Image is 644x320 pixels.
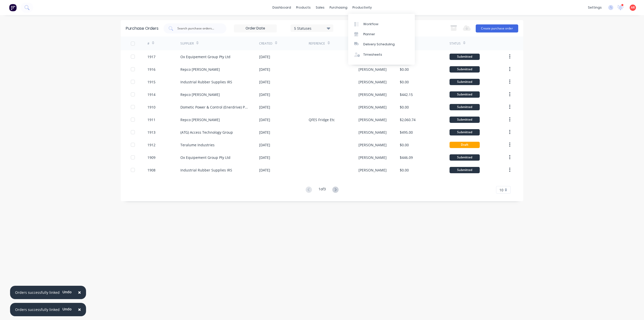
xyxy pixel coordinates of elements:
[358,79,387,85] div: [PERSON_NAME]
[348,39,415,49] a: Delivery Scheduling
[126,25,158,31] div: Purchase Orders
[400,167,409,173] div: $0.00
[348,50,415,60] a: Timesheets
[450,129,480,135] div: Submitted
[358,67,387,72] div: [PERSON_NAME]
[327,4,350,11] div: purchasing
[270,4,294,11] a: dashboard
[400,142,409,148] div: $0.00
[450,154,480,161] div: Submitted
[400,155,413,160] div: $446.09
[450,54,480,60] div: Submitted
[147,167,155,173] div: 1908
[259,142,270,148] div: [DATE]
[363,42,395,47] div: Delivery Scheduling
[499,187,503,193] span: 10
[78,306,81,313] span: ×
[180,79,232,85] div: Industrial Rubber Supplies IRS
[180,54,230,59] div: Ox Equipement Group Pty Ltd
[259,92,270,97] div: [DATE]
[180,167,232,173] div: Industrial Rubber Supplies IRS
[400,130,413,135] div: $495.00
[147,142,155,148] div: 1912
[350,4,374,11] div: productivity
[147,155,155,160] div: 1909
[147,104,155,110] div: 1910
[259,104,270,110] div: [DATE]
[363,22,378,26] div: Workflow
[450,66,480,73] div: Submitted
[259,155,270,160] div: [DATE]
[358,142,387,148] div: [PERSON_NAME]
[180,117,220,122] div: Repco [PERSON_NAME]
[259,41,272,46] div: Created
[259,67,270,72] div: [DATE]
[15,290,60,295] div: Orders successfully linked
[180,130,233,135] div: (ATG) Access Technology Group
[309,117,335,122] div: QFES Fridge Etc
[313,4,327,11] div: sales
[147,67,155,72] div: 1916
[318,186,326,194] div: 1 of 3
[400,92,413,97] div: $442.15
[147,54,155,59] div: 1917
[73,304,86,316] button: Close
[177,26,219,31] input: Search purchase orders...
[358,92,387,97] div: [PERSON_NAME]
[15,307,60,312] div: Orders successfully linked
[180,155,230,160] div: Ox Equipement Group Pty Ltd
[147,130,155,135] div: 1913
[294,4,313,11] div: products
[147,117,155,122] div: 1911
[294,25,330,31] div: 5 Statuses
[259,117,270,122] div: [DATE]
[180,67,220,72] div: Repco [PERSON_NAME]
[180,142,215,148] div: Teralume Industries
[363,52,382,57] div: Timesheets
[348,19,415,29] a: Workflow
[259,79,270,85] div: [DATE]
[400,67,409,72] div: $0.00
[147,41,149,46] div: #
[259,54,270,59] div: [DATE]
[358,104,387,110] div: [PERSON_NAME]
[358,167,387,173] div: [PERSON_NAME]
[476,24,518,32] button: Create purchase order
[450,142,480,148] div: Draft
[234,25,276,32] input: Order Date
[60,305,74,313] button: Undo
[400,79,409,85] div: $0.00
[60,288,74,296] button: Undo
[400,104,409,110] div: $0.00
[450,117,480,123] div: Submitted
[363,32,375,37] div: Planner
[358,155,387,160] div: [PERSON_NAME]
[358,130,387,135] div: [PERSON_NAME]
[450,104,480,110] div: Submitted
[180,41,194,46] div: Supplier
[147,92,155,97] div: 1914
[358,117,387,122] div: [PERSON_NAME]
[78,289,81,296] span: ×
[400,117,416,122] div: $2,060.74
[259,130,270,135] div: [DATE]
[9,4,17,11] img: Factory
[450,91,480,98] div: Submitted
[180,92,220,97] div: Repco [PERSON_NAME]
[450,41,461,46] div: Status
[585,4,604,11] div: settings
[450,167,480,173] div: Submitted
[147,79,155,85] div: 1915
[180,104,249,110] div: Dometic Power & Control (Enerdrive) Pty Ltd
[73,287,86,299] button: Close
[348,29,415,39] a: Planner
[631,5,635,10] span: AR
[259,167,270,173] div: [DATE]
[309,41,325,46] div: Reference
[450,79,480,85] div: Submitted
